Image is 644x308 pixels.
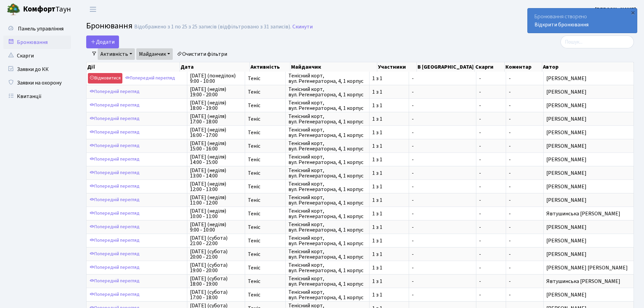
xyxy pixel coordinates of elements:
[412,292,473,298] span: -
[546,103,631,108] span: [PERSON_NAME]
[509,75,511,82] span: -
[479,279,503,284] span: -
[509,210,511,217] span: -
[546,116,631,122] span: [PERSON_NAME]
[509,237,511,244] span: -
[534,21,589,28] a: Відкрити бронювання
[412,76,473,81] span: -
[288,100,366,111] span: Тенісний корт, вул. Регенераторна, 4, 1 корпус
[412,265,473,270] span: -
[85,4,101,15] button: Переключити навігацію
[546,292,631,298] span: [PERSON_NAME]
[479,157,503,162] span: -
[546,252,631,257] span: [PERSON_NAME]
[248,211,283,216] span: Теніс
[479,252,503,257] span: -
[88,73,122,84] a: Відмовитися
[288,168,366,179] span: Тенісний корт, вул. Регенераторна, 4, 1 корпус
[288,73,366,84] span: Тенісний корт, вул. Регенераторна, 4, 1 корпус
[134,24,291,30] div: Відображено з 1 по 25 з 25 записів (відфільтровано з 31 записів).
[248,252,283,257] span: Теніс
[292,24,313,30] a: Скинути
[88,114,141,124] a: Попередній перегляд
[88,168,141,178] a: Попередній перегляд
[542,62,634,72] th: Автор
[190,195,242,206] span: [DATE] (неділя) 11:00 - 12:00
[88,181,141,192] a: Попередній перегляд
[546,89,631,95] span: [PERSON_NAME]
[88,100,141,111] a: Попередній перегляд
[509,278,511,285] span: -
[290,62,377,72] th: Майданчик
[479,292,503,298] span: -
[288,127,366,138] span: Тенісний корт, вул. Регенераторна, 4, 1 корпус
[248,76,283,81] span: Теніс
[88,222,141,232] a: Попередній перегляд
[248,89,283,95] span: Теніс
[88,154,141,165] a: Попередній перегляд
[372,103,406,108] span: 1 з 1
[479,197,503,203] span: -
[3,35,71,49] a: Бронювання
[248,103,283,108] span: Теніс
[248,292,283,298] span: Теніс
[372,76,406,81] span: 1 з 1
[248,116,283,122] span: Теніс
[372,211,406,216] span: 1 з 1
[190,73,242,84] span: [DATE] (понеділок) 9:00 - 10:00
[475,62,505,72] th: Скарги
[509,88,511,96] span: -
[372,197,406,203] span: 1 з 1
[87,62,180,72] th: Дії
[88,87,141,97] a: Попередній перегляд
[546,224,631,230] span: [PERSON_NAME]
[560,35,634,48] input: Пошук...
[479,116,503,122] span: -
[546,238,631,243] span: [PERSON_NAME]
[412,184,473,189] span: -
[412,130,473,135] span: -
[23,4,71,15] span: Таун
[546,279,631,284] span: Явтушинська [PERSON_NAME]
[479,170,503,176] span: -
[479,143,503,149] span: -
[372,224,406,230] span: 1 з 1
[88,195,141,205] a: Попередній перегляд
[288,181,366,192] span: Тенісний корт, вул. Регенераторна, 4, 1 корпус
[190,262,242,273] span: [DATE] (субота) 19:00 - 20:00
[412,252,473,257] span: -
[509,156,511,163] span: -
[288,249,366,260] span: Тенісний корт, вул. Регенераторна, 4, 1 корпус
[86,35,119,48] button: Додати
[377,62,417,72] th: Участники
[412,103,473,108] span: -
[288,208,366,219] span: Тенісний корт, вул. Регенераторна, 4, 1 корпус
[546,197,631,203] span: [PERSON_NAME]
[509,291,511,299] span: -
[412,211,473,216] span: -
[98,48,135,60] a: Активність
[248,184,283,189] span: Теніс
[288,262,366,273] span: Тенісний корт, вул. Регенераторна, 4, 1 корпус
[509,115,511,123] span: -
[546,157,631,162] span: [PERSON_NAME]
[546,184,631,189] span: [PERSON_NAME]
[629,9,636,16] div: ×
[412,224,473,230] span: -
[248,265,283,270] span: Теніс
[417,62,475,72] th: В [GEOGRAPHIC_DATA]
[136,48,173,60] a: Майданчик
[88,235,141,246] a: Попередній перегляд
[190,222,242,233] span: [DATE] (неділя) 9:00 - 10:00
[180,62,250,72] th: Дата
[23,4,55,15] b: Комфорт
[88,289,141,300] a: Попередній перегляд
[509,196,511,204] span: -
[372,265,406,270] span: 1 з 1
[3,63,71,76] a: Заявки до КК
[190,249,242,260] span: [DATE] (субота) 20:00 - 21:00
[3,90,71,103] a: Квитанції
[190,154,242,165] span: [DATE] (неділя) 14:00 - 15:00
[546,76,631,81] span: [PERSON_NAME]
[288,276,366,287] span: Тенісний корт, вул. Регенераторна, 4, 1 корпус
